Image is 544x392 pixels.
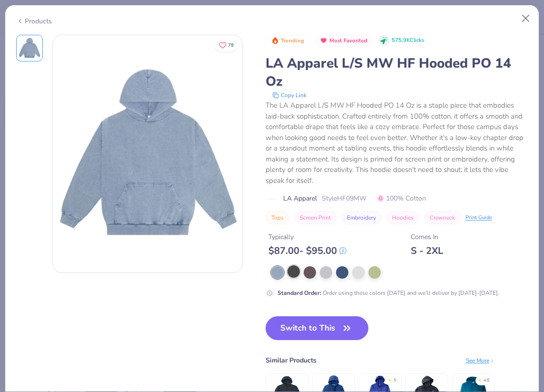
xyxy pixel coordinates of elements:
div: Print Guide [465,214,492,222]
span: Most Favorited [329,38,367,43]
button: Screen Print [294,211,336,224]
img: Most Favorited sort [320,37,327,44]
span: 575.9K Clicks [392,37,424,45]
button: Badge Button [267,35,309,47]
img: brand logo [266,195,278,203]
div: The LA Apparel L/S MW HF Hooded PO 14 Oz is a staple piece that embodies laid-back sophistication... [266,100,528,186]
div: $ 87.00 - $ 95.00 [268,245,346,257]
div: Similar Products [266,355,317,365]
div: S - 2XL [411,245,443,257]
button: Close [517,10,535,28]
span: LA Apparel [283,193,317,203]
span: Trending [281,38,304,43]
button: Tops [266,211,289,224]
strong: Standard Order : [277,289,321,297]
div: ★ [478,377,482,381]
img: Front [18,37,41,60]
div: ★ [388,377,392,381]
div: Typically [268,232,346,242]
span: 79 [228,43,234,48]
div: LA Apparel L/S MW HF Hooded PO 14 Oz [266,54,528,90]
span: 100% Cotton [377,193,426,203]
div: Order using these colors [DATE] and we'll deliver by [DATE]-[DATE]. [277,289,499,297]
button: Switch to This [266,316,369,340]
div: 5 [394,377,396,384]
div: Comes In [411,232,443,242]
div: 4.8 [484,377,489,384]
button: Badge Button [315,35,373,47]
div: Products [16,16,52,26]
button: copy to clipboard [269,90,309,100]
img: Trending sort [271,37,279,44]
button: Crewneck [424,211,461,224]
div: See More [466,356,495,365]
img: Front [53,59,242,249]
button: Embroidery [341,211,382,224]
button: Like [215,38,238,52]
button: Hoodies [386,211,419,224]
span: Style HF09MW [322,193,366,203]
